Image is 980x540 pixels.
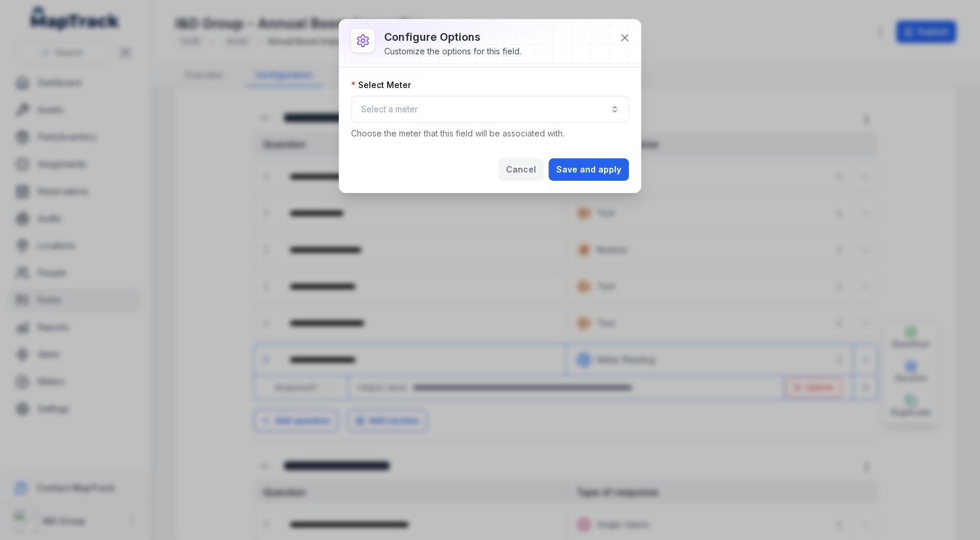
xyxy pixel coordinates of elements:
h3: Configure options [384,29,521,45]
button: Select a meter [351,96,629,123]
p: Choose the meter that this field will be associated with. [351,128,629,139]
label: Select Meter [351,79,411,91]
div: Customize the options for this field. [384,45,521,57]
button: Cancel [498,158,544,181]
button: Save and apply [549,158,629,181]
